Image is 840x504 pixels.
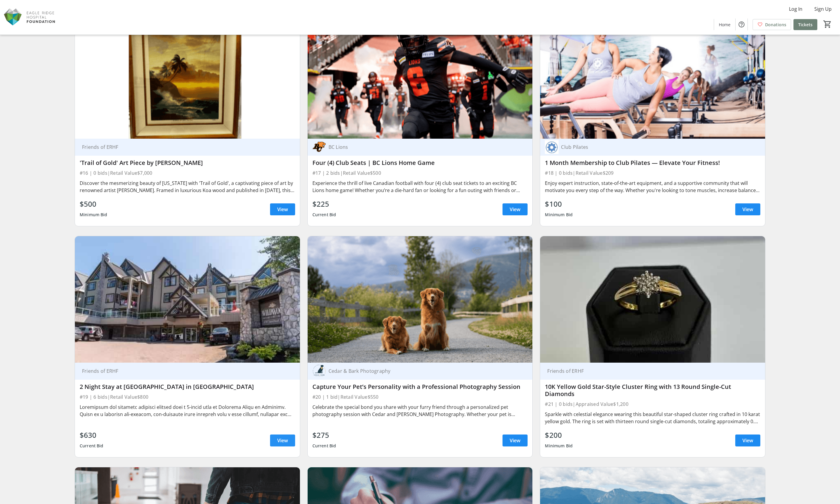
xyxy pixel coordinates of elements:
a: View [270,203,295,215]
a: Home [714,19,735,30]
div: Friends of ERHF [545,368,753,374]
div: Minimum Bid [545,440,573,451]
div: Current Bid [312,209,336,220]
div: Enjoy expert instruction, state-of-the-art equipment, and a supportive community that will motiva... [545,180,760,194]
div: $100 [545,199,573,209]
div: 10K Yellow Gold Star-Style Cluster Ring with 13 Round Single-Cut Diamonds [545,383,760,398]
div: #19 | 6 bids | Retail Value $800 [80,393,295,401]
div: Loremipsum dol sitametc adipisci elitsed doei t 5-incid utla et Dolorema Aliqu en Adminimv. Quisn... [80,403,295,418]
img: Eagle Ridge Hospital Foundation's Logo [4,2,57,32]
a: View [735,435,760,446]
img: BC Lions [312,140,326,154]
span: Home [719,21,730,28]
div: Experience the thrill of live Canadian football with four (4) club seat tickets to an exciting BC... [312,180,528,194]
span: View [742,206,753,213]
div: $275 [312,430,336,440]
a: View [735,203,760,215]
div: Discover the mesmerizing beauty of [US_STATE] with 'Trail of Gold', a captivating piece of art by... [80,180,295,194]
img: Four (4) Club Seats | BC Lions Home Game [308,12,533,139]
div: $630 [80,430,104,440]
div: $225 [312,199,336,209]
div: 1 Month Membership to Club Pilates — Elevate Your Fitness! [545,159,760,166]
button: Cart [822,19,833,30]
div: #21 | 0 bids | Appraised Value $1,200 [545,400,760,408]
img: 1 Month Membership to Club Pilates — Elevate Your Fitness! [540,12,765,139]
span: View [277,206,288,213]
div: Four (4) Club Seats | BC Lions Home Game [312,159,528,166]
div: #16 | 0 bids | Retail Value $7,000 [80,169,295,177]
span: View [277,437,288,444]
button: Help [736,18,747,30]
div: BC Lions [326,144,521,150]
div: Minimum Bid [545,209,573,220]
img: Capture Your Pet’s Personality with a Professional Photography Session [308,236,533,363]
a: View [270,435,295,446]
div: Capture Your Pet’s Personality with a Professional Photography Session [312,383,528,390]
span: View [742,437,753,444]
div: $500 [80,199,107,209]
span: Log In [789,5,802,13]
div: 2 Night Stay at [GEOGRAPHIC_DATA] in [GEOGRAPHIC_DATA] [80,383,295,390]
button: Log In [784,4,807,14]
span: Tickets [798,21,813,28]
div: Club Pilates [559,144,753,150]
div: Cedar & Bark Photography [326,368,521,374]
span: Sign Up [814,5,832,13]
div: Minimum Bid [80,209,107,220]
div: $200 [545,430,573,440]
img: 2 Night Stay at Wildwood Lodge in Whistler [75,236,300,363]
a: View [503,435,528,446]
button: Sign Up [810,4,836,14]
div: #18 | 0 bids | Retail Value $209 [545,169,760,177]
div: Sparkle with celestial elegance wearing this beautiful star-shaped cluster ring crafted in 10 kar... [545,411,760,425]
a: Tickets [793,19,817,30]
img: Club Pilates [545,140,559,154]
span: Donations [765,21,786,28]
div: 'Trail of Gold' Art Piece by [PERSON_NAME] [80,159,295,166]
a: Donations [753,19,791,30]
a: View [503,203,528,215]
span: View [510,206,520,213]
div: #17 | 2 bids | Retail Value $500 [312,169,528,177]
img: 10K Yellow Gold Star-Style Cluster Ring with 13 Round Single-Cut Diamonds [540,236,765,363]
div: Current Bid [312,440,336,451]
div: Friends of ERHF [80,144,288,150]
div: Celebrate the special bond you share with your furry friend through a personalized pet photograph... [312,403,528,418]
div: Friends of ERHF [80,368,288,374]
div: Current Bid [80,440,104,451]
img: 'Trail of Gold' Art Piece by Roy Gonzalez Tabora [75,12,300,139]
img: Cedar & Bark Photography [312,364,326,378]
span: View [510,437,520,444]
div: #20 | 1 bid | Retail Value $550 [312,393,528,401]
